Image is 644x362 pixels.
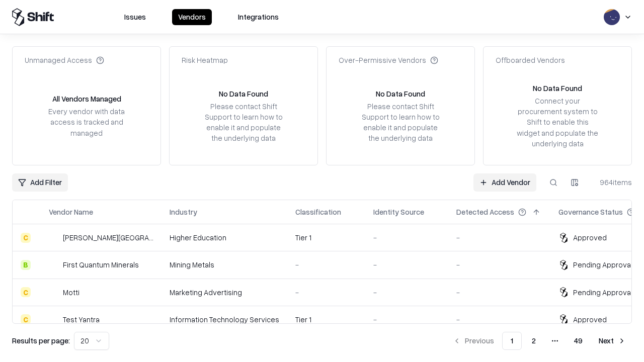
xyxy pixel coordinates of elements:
[63,232,153,243] div: [PERSON_NAME][GEOGRAPHIC_DATA]
[592,177,632,188] div: 964 items
[49,207,93,217] div: Vendor Name
[359,101,442,144] div: Please contact Shift Support to learn how to enable it and populate the underlying data
[52,94,121,104] div: All Vendors Managed
[63,314,100,325] div: Test Yantra
[170,314,279,325] div: Information Technology Services
[295,287,357,298] div: -
[170,232,279,243] div: Higher Education
[473,173,536,192] a: Add Vendor
[516,96,599,149] div: Connect your procurement system to Shift to enable this widget and populate the underlying data
[593,332,632,350] button: Next
[170,259,279,270] div: Mining Metals
[573,314,607,325] div: Approved
[373,207,424,217] div: Identity Source
[573,259,632,270] div: Pending Approval
[502,332,522,350] button: 1
[295,314,357,325] div: Tier 1
[170,207,197,217] div: Industry
[496,55,565,65] div: Offboarded Vendors
[21,287,31,297] div: C
[456,207,514,217] div: Detected Access
[232,9,285,25] button: Integrations
[172,9,212,25] button: Vendors
[376,88,425,99] div: No Data Found
[12,335,70,346] p: Results per page:
[373,259,440,270] div: -
[566,332,591,350] button: 49
[456,287,542,298] div: -
[49,233,59,243] img: Reichman University
[524,332,544,350] button: 2
[21,314,31,324] div: C
[45,106,128,138] div: Every vendor with data access is tracked and managed
[447,332,632,350] nav: pagination
[25,55,104,65] div: Unmanaged Access
[373,287,440,298] div: -
[118,9,152,25] button: Issues
[456,232,542,243] div: -
[219,88,268,99] div: No Data Found
[339,55,438,65] div: Over-Permissive Vendors
[456,314,542,325] div: -
[12,173,68,192] button: Add Filter
[170,287,279,298] div: Marketing Advertising
[295,207,341,217] div: Classification
[63,259,139,270] div: First Quantum Minerals
[573,232,607,243] div: Approved
[49,314,59,324] img: Test Yantra
[295,232,357,243] div: Tier 1
[373,232,440,243] div: -
[63,287,79,298] div: Motti
[533,83,582,94] div: No Data Found
[573,287,632,298] div: Pending Approval
[202,101,285,144] div: Please contact Shift Support to learn how to enable it and populate the underlying data
[295,259,357,270] div: -
[182,55,228,65] div: Risk Heatmap
[21,233,31,243] div: C
[558,207,623,217] div: Governance Status
[21,260,31,270] div: B
[49,287,59,297] img: Motti
[373,314,440,325] div: -
[49,260,59,270] img: First Quantum Minerals
[456,259,542,270] div: -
